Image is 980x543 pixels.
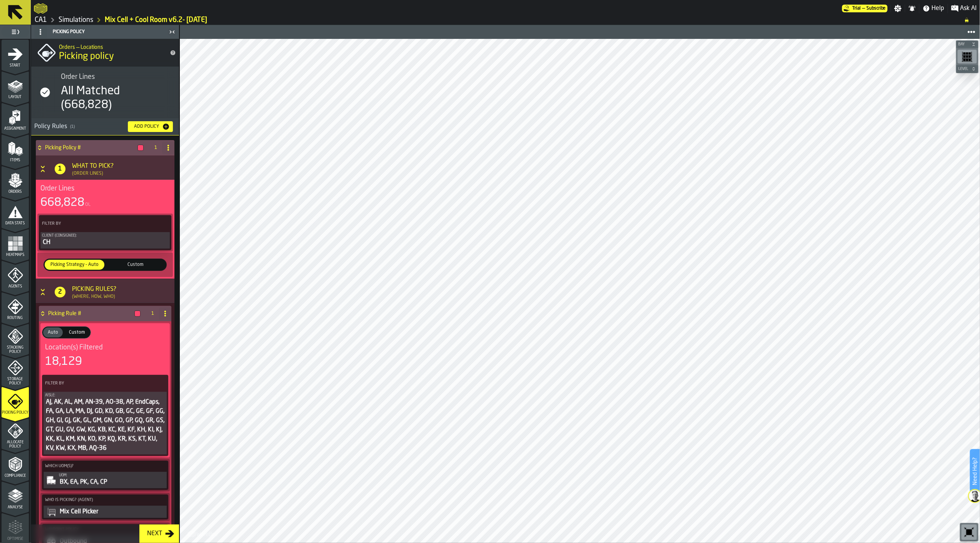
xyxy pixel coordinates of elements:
label: button-toggle-Settings [891,5,905,12]
div: PolicyFilterItem-undefined [44,506,167,518]
label: button-toggle-Close me [167,27,178,37]
li: menu Start [2,40,29,70]
span: Storage Policy [2,377,29,386]
span: ( 1 ) [70,124,75,129]
div: All Matched (668,828) [61,84,173,112]
label: Filter By [44,379,153,388]
div: thumb [45,260,104,270]
span: Help [932,4,945,13]
div: AJ, AK, AL, AM, AN-39, AO-38, AP, EndCaps, FA, GA, LA, MA, DJ, GD, KD, GB, GC, GE, GF, GG, GH, GI... [45,398,165,453]
li: menu Stacking Policy [2,324,29,354]
h2: Sub Title [59,43,164,50]
button: Aisle:AJ, AK, AL, AM, AN-39, AO-38, AP, EndCaps, FA, GA, LA, MA, DJ, GD, KD, GB, GC, GE, GF, GG, ... [44,392,167,454]
div: Title [40,184,170,193]
li: menu Storage Policy [2,355,29,386]
label: button-toggle-Help [920,4,948,13]
li: menu Picking Policy [2,387,29,418]
div: Menu Subscription [842,5,888,12]
label: Who is Picking? (Agent) [44,496,167,504]
div: stat-Location(s) Filtered [42,342,168,370]
div: Client (Consignee): [42,234,168,238]
span: Data Stats [2,221,29,226]
span: Allocate Policy [2,440,29,449]
span: 1 [153,145,159,150]
span: 1 [150,311,156,316]
label: Which UOM(s)? [44,462,167,470]
div: UOM: [59,473,165,478]
span: Picking policy [59,50,114,63]
span: Order Lines [61,73,95,81]
span: Subscribe [866,6,886,11]
span: Items [2,158,29,162]
label: button-toggle-Toggle Full Menu [2,27,29,37]
div: BX, EA, PK, CA, CP [59,478,165,487]
div: thumb [43,327,63,337]
a: link-to-/wh/i/76e2a128-1b54-4d66-80d4-05ae4c277723 [35,16,47,24]
span: Layout [2,95,29,99]
span: Picking Policy [2,411,29,415]
button: button-Add Policy [128,121,173,132]
span: Compliance [2,474,29,478]
nav: Breadcrumb [34,15,977,25]
span: Agents [2,284,29,289]
span: Custom [107,261,164,268]
span: Assignment [2,127,29,131]
span: Orders [2,190,29,194]
div: PolicyFilterItem-Client (Consignee) [40,232,170,249]
li: menu Allocate Policy [2,418,29,449]
div: thumb [64,327,90,337]
h3: title-section-[object Object] [36,279,174,303]
a: link-to-/wh/i/76e2a128-1b54-4d66-80d4-05ae4c277723 [59,16,93,24]
a: logo-header [181,526,225,541]
li: menu Orders [2,166,29,197]
button: Mix Cell Picker [44,506,167,518]
span: Heatmaps [2,253,29,257]
li: menu Items [2,134,29,165]
div: Policy Rules [34,122,122,131]
div: Aisle: [45,393,165,398]
span: Stacking Policy [2,346,29,354]
div: stat-Order Lines [37,181,173,213]
span: 2 [55,287,65,297]
div: PolicyFilterItem-Aisle [44,392,167,454]
div: Picking Policy [33,26,167,38]
div: thumb [106,260,166,270]
div: 668,828 [40,196,84,210]
label: Filter By [40,220,156,228]
div: button-toolbar-undefined [960,523,978,541]
span: Bay [957,42,970,47]
li: menu Heatmaps [2,229,29,260]
label: button-switch-multi-Custom [105,259,166,271]
div: CH [42,238,168,247]
span: — [862,6,865,11]
span: Trial [852,6,861,11]
span: Routing [2,316,29,320]
button: Client (Consignee):CH [40,232,170,249]
span: Location(s) Filtered [45,343,103,352]
div: Picking Rules? [72,285,116,294]
span: Custom [66,329,88,336]
span: Ask AI [960,4,977,13]
div: Mix Cell Picker [59,507,165,516]
div: Title [61,73,173,81]
div: button-toolbar-undefined [956,48,978,65]
h3: title-section-[object Object] [36,155,174,180]
button: Button-[object Object]-open [39,165,50,173]
h4: Picking Rule # [48,311,131,317]
div: title-Picking policy [31,39,179,67]
li: menu Data Stats [2,197,29,228]
button: UOM:BX, EA, PK, CA, CP [44,472,167,488]
button: button- [956,65,978,73]
div: (Order Lines) [72,171,103,176]
span: Level [957,67,970,71]
label: button-toggle-Notifications [905,5,919,12]
div: Picking Policy # [36,140,147,155]
a: link-to-/wh/i/76e2a128-1b54-4d66-80d4-05ae4c277723/simulations/b93cde42-b787-4a5b-abea-bb6046d868f0 [105,16,207,24]
li: menu Assignment [2,103,29,134]
div: stat-Order Lines [31,67,179,118]
li: menu Layout [2,71,29,102]
h4: Picking Policy # [45,145,134,151]
div: Title [45,343,165,352]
